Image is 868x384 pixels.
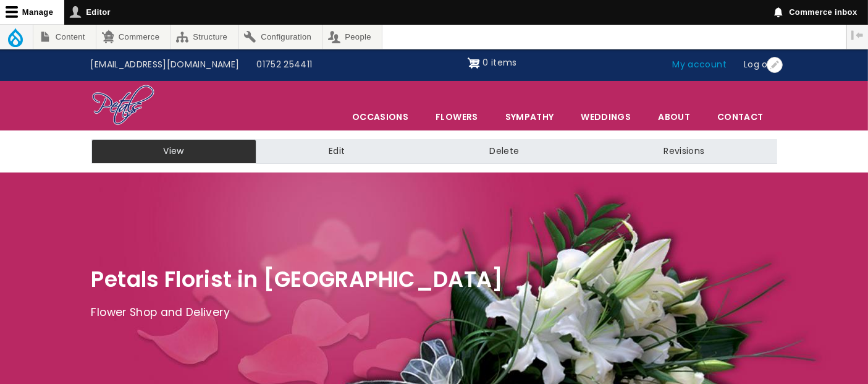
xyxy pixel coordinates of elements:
img: Shopping cart [468,53,480,73]
a: Edit [256,139,417,164]
a: Shopping cart 0 items [468,53,517,73]
a: Sympathy [492,104,567,130]
a: Configuration [239,25,322,49]
a: 01752 254411 [248,53,321,77]
a: Revisions [591,139,777,164]
a: About [645,104,703,130]
a: People [323,25,382,49]
button: Open User account menu configuration options [767,57,783,73]
span: 0 items [482,56,516,69]
span: Occasions [339,104,421,130]
a: Commerce [96,25,170,49]
span: Petals Florist in [GEOGRAPHIC_DATA] [91,264,504,294]
img: Home [91,84,155,127]
nav: Tabs [82,139,786,164]
p: Flower Shop and Delivery [91,304,777,322]
a: Structure [171,25,238,49]
a: Log out [735,53,786,77]
a: Contact [704,104,776,130]
a: Flowers [423,104,491,130]
a: Delete [417,139,591,164]
a: [EMAIL_ADDRESS][DOMAIN_NAME] [82,53,248,77]
button: Vertical orientation [847,25,868,46]
a: My account [664,53,736,77]
span: Weddings [568,104,644,130]
a: Content [33,25,96,49]
a: View [91,139,256,164]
